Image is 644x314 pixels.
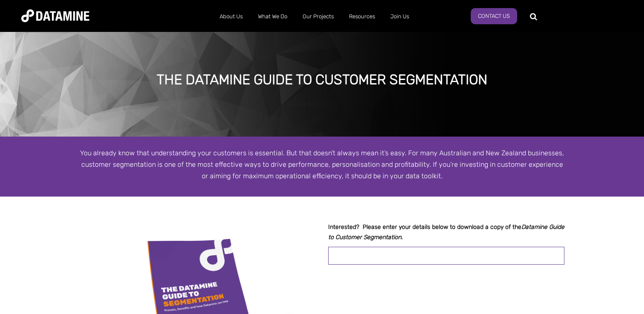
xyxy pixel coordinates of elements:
strong: Interested? Please enter your details below to download a copy of the [328,223,564,241]
img: Datamine [21,9,89,22]
a: Join Us [383,6,417,28]
a: Resources [341,6,383,28]
a: Contact Us [471,8,517,24]
a: Our Projects [295,6,341,28]
a: About Us [212,6,250,28]
p: You already know that understanding your customers is essential. But that doesn’t always mean it’... [80,147,565,182]
a: What We Do [250,6,295,28]
em: Datamine Guide to Customer Segmentation. [328,223,564,241]
div: The datamine guide to Customer Segmentation [75,72,569,88]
